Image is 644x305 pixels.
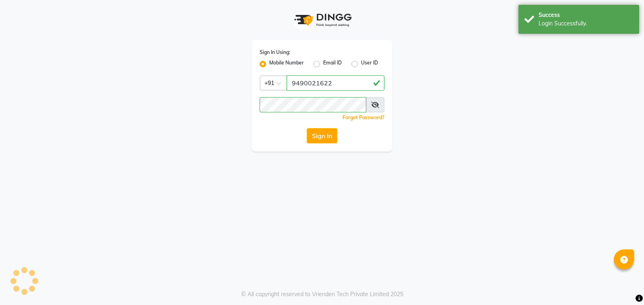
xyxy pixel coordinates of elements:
[361,59,378,69] label: User ID
[260,97,366,112] input: Username
[307,128,337,143] button: Sign In
[269,59,304,69] label: Mobile Number
[539,11,633,19] div: Success
[343,114,384,120] a: Forgot Password?
[290,8,354,32] img: logo1.svg
[539,19,633,28] div: Login Successfully.
[323,59,342,69] label: Email ID
[260,49,290,56] label: Sign In Using:
[287,75,384,91] input: Username
[610,273,636,297] iframe: chat widget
